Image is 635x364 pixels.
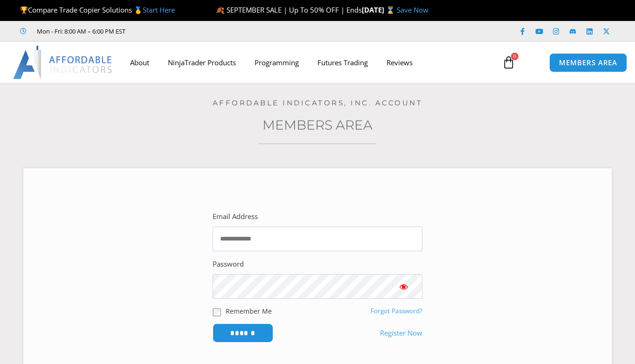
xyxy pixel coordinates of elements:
[488,49,529,76] a: 0
[13,46,113,79] img: LogoAI | Affordable Indicators – NinjaTrader
[262,117,373,133] a: Members Area
[21,7,28,14] img: 🏆
[308,52,377,73] a: Futures Trading
[121,52,496,73] nav: Menu
[371,307,422,315] a: Forgot Password?
[121,52,159,73] a: About
[20,5,175,14] span: Compare Trade Copier Solutions 🥇
[397,5,428,14] a: Save Now
[245,52,308,73] a: Programming
[377,52,422,73] a: Reviews
[143,5,175,14] a: Start Here
[385,274,422,299] button: Show password
[138,27,278,36] iframe: Customer reviews powered by Trustpilot
[559,59,617,66] span: MEMBERS AREA
[213,210,258,223] label: Email Address
[549,53,627,72] a: MEMBERS AREA
[213,258,244,271] label: Password
[213,98,423,107] a: Affordable Indicators, Inc. Account
[511,53,518,60] span: 0
[380,327,422,340] a: Register Now
[159,52,245,73] a: NinjaTrader Products
[226,306,272,316] label: Remember Me
[362,5,397,14] strong: [DATE] ⌛
[216,5,362,14] span: 🍂 SEPTEMBER SALE | Up To 50% OFF | Ends
[35,26,125,37] span: Mon - Fri: 8:00 AM – 6:00 PM EST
